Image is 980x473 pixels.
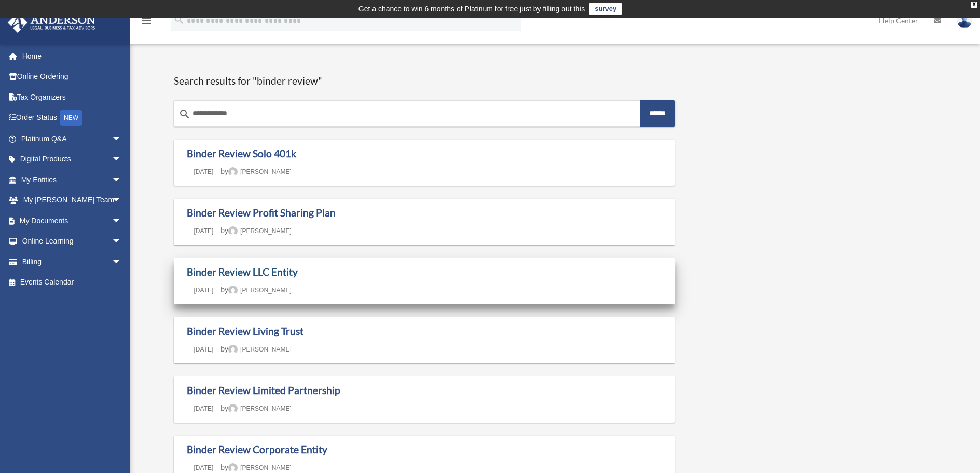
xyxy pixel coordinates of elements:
[112,210,132,232] span: arrow_drop_down
[228,405,292,412] a: [PERSON_NAME]
[971,2,977,8] div: close
[187,384,340,396] a: Binder Review Limited Partnership
[187,266,298,278] a: Binder Review LLC Entity
[173,14,185,25] i: search
[7,210,137,231] a: My Documentsarrow_drop_down
[187,405,221,412] a: [DATE]
[187,168,221,175] a: [DATE]
[112,190,132,211] span: arrow_drop_down
[228,287,292,294] a: [PERSON_NAME]
[187,287,221,294] a: [DATE]
[7,149,137,170] a: Digital Productsarrow_drop_down
[187,207,336,219] a: Binder Review Profit Sharing Plan
[187,346,221,353] a: [DATE]
[7,169,137,190] a: My Entitiesarrow_drop_down
[228,227,292,235] a: [PERSON_NAME]
[187,227,221,235] a: [DATE]
[228,168,292,175] a: [PERSON_NAME]
[228,464,292,471] a: [PERSON_NAME]
[178,108,191,120] i: search
[220,345,292,353] span: by
[60,110,82,126] div: NEW
[112,169,132,191] span: arrow_drop_down
[7,66,137,87] a: Online Ordering
[187,325,303,337] a: Binder Review Living Trust
[7,87,137,107] a: Tax Organizers
[140,18,153,27] a: menu
[228,346,292,353] a: [PERSON_NAME]
[187,464,221,471] a: [DATE]
[220,286,292,294] span: by
[112,149,132,170] span: arrow_drop_down
[358,3,585,15] div: Get a chance to win 6 months of Platinum for free just by filling out this
[7,190,137,211] a: My [PERSON_NAME] Teamarrow_drop_down
[112,128,132,150] span: arrow_drop_down
[220,226,292,235] span: by
[220,463,292,471] span: by
[220,167,292,175] span: by
[140,15,153,27] i: menu
[5,12,99,33] img: Anderson Advisors Platinum Portal
[7,251,137,272] a: Billingarrow_drop_down
[589,3,622,15] a: survey
[7,107,137,129] a: Order StatusNEW
[7,231,137,252] a: Online Learningarrow_drop_down
[7,128,137,149] a: Platinum Q&Aarrow_drop_down
[7,272,137,293] a: Events Calendar
[112,231,132,252] span: arrow_drop_down
[174,75,675,88] h1: Search results for "binder review"
[957,13,972,28] img: User Pic
[187,443,327,455] a: Binder Review Corporate Entity
[187,147,296,159] a: Binder Review Solo 401k
[7,46,132,66] a: Home
[220,404,292,412] span: by
[112,251,132,273] span: arrow_drop_down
